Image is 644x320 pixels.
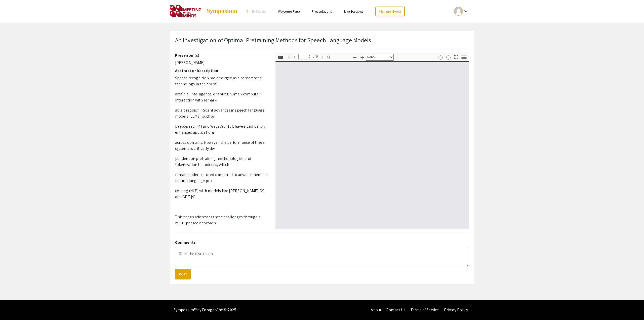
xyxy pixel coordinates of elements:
span: An Investigation of Optimal Pretraining Methods for Speech Language Models [175,36,371,44]
div: Symposium™ by ForagerOne © 2025 [174,300,236,320]
button: Rotate Counterclockwise [444,54,453,61]
a: Presentations [312,9,332,14]
button: Toggle Sidebar [276,54,285,61]
a: About [371,307,381,312]
p: cessing (NLP) with models like [PERSON_NAME] [2] and GPT [9]. [175,188,268,200]
a: Manage Event [375,7,405,16]
a: Privacy Policy [444,307,468,312]
button: Next Page [318,53,326,60]
input: Page [298,54,312,59]
select: Zoom [366,54,394,61]
p: [PERSON_NAME] [175,60,268,66]
img: Symposium by ForagerOne [206,8,238,14]
a: Welcome Page [278,9,300,14]
a: Live Sessions [344,9,363,14]
p: remain underexplored compared to advancements in natural language pro- [175,172,268,184]
div: arrow_back_ios [247,10,250,13]
button: Expand account dropdown [449,6,474,17]
button: Zoom Out [350,54,359,61]
button: Previous Page [290,53,299,60]
button: Go to First Page [284,53,293,60]
h2: Abstract or Description [175,68,268,73]
p: This thesis addresses these challenges through a multi-phased approach. [175,214,268,226]
p: pendent on pretraining methodologies and tokenization techniques, which [175,156,268,168]
a: Meeting of the Minds 2025 [170,5,238,18]
button: Go to Last Page [324,53,333,60]
mat-icon: Expand account dropdown [463,8,469,14]
p: DeepSpeech [4] and Wav2Vec [10], have significantly enhanced applications [175,123,268,135]
a: Terms of Service [410,307,439,312]
span: of 0 [312,54,318,59]
button: Rotate Clockwise [436,54,445,61]
h2: Presenter (s) [175,53,268,58]
p: able precision. Recent advances in speech language models (LLMs), such as [175,107,268,119]
iframe: Chat [4,297,21,316]
p: across domains. However, the performance of these systems is critically de- [175,139,268,152]
a: Contact Us [386,307,405,312]
h2: Comments [175,240,469,245]
button: Post [175,269,191,279]
p: artificial intelligence, enabling human-computer interaction with remark- [175,91,268,103]
button: Tools [460,54,468,61]
button: Zoom In [358,54,367,61]
button: Switch to Presentation Mode [452,53,461,60]
img: Meeting of the Minds 2025 [170,5,201,18]
p: Speech recognition has emerged as a cornerstone technology in the era of [175,75,268,87]
span: Exit Event [252,9,266,14]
